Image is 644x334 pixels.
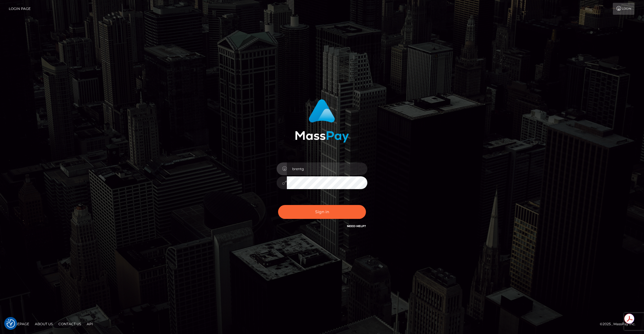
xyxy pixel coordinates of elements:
[295,99,349,143] img: MassPay Login
[9,3,31,15] a: Login Page
[7,319,15,328] img: Revisit consent button
[613,3,634,15] a: Login
[6,320,31,328] a: Homepage
[33,320,55,328] a: About Us
[84,320,95,328] a: API
[7,319,15,328] button: Consent Preferences
[278,205,366,219] button: Sign in
[56,320,83,328] a: Contact Us
[347,224,366,228] a: Need Help?
[600,321,640,327] div: © 2025 , MassPay Inc.
[287,162,367,175] input: Username...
